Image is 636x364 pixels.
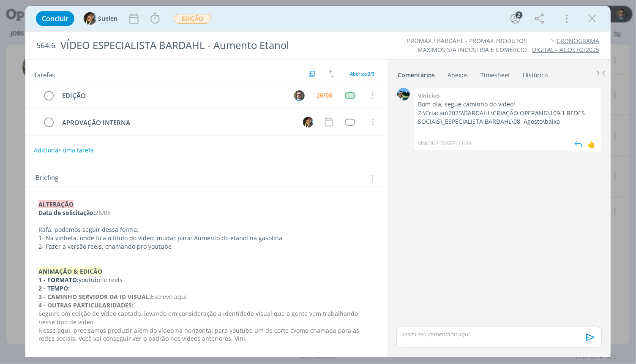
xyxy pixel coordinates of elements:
span: Concluir [42,15,68,22]
p: youtube e reels [38,276,374,284]
button: SSuelen [84,12,117,25]
p: 2- Fazer a versão reels, chamando pro youtube [38,242,374,251]
span: Tarefas [34,69,55,79]
span: - [71,284,74,292]
b: Vinicius [418,92,440,99]
strong: 4 - OUTRAS PARTICULARIDADES: [38,301,134,309]
button: 2 [509,12,522,25]
strong: 1 - FORMATO: [38,276,79,284]
p: 1- Na vinheta, onde fica o título do vídeo, mudar para: Aumento do etanol na gasolina [38,234,374,242]
img: S [303,117,314,128]
p: VINICIUS [418,140,439,147]
span: Nesse aqui, precisamos produzir além do vídeo na horizontal para youtube um de corte cvomo chamad... [38,326,361,343]
span: Briefing [35,173,58,184]
img: arrow-down-up.svg [329,70,335,78]
div: 2 [516,11,523,19]
div: Anexos [448,71,468,79]
span: Escreve aqui [151,293,187,301]
img: answer.svg [572,138,585,150]
span: 564.6 [36,41,55,50]
img: S [84,12,96,25]
button: Concluir [36,11,74,26]
a: CRONOGRAMA DIGITAL - AGOSTO/2025 [532,37,600,53]
div: VÍDEO ESPECIALISTA BARDAHL - Aumento Etanol [57,35,361,56]
strong: ANIMAÇÃO & EDICÃO [38,267,102,275]
div: 👍 [587,139,596,149]
p: Z:\Criacao\2025\BARDAHL\CRIAÇÃO OPERAND\109.1 REDES SOCIAIS\_ESPECIALISTA BARDAHL\08. Agosto\baixa [418,109,597,126]
div: 26/08 [317,92,332,98]
strong: ALTERAÇÃO [38,200,74,208]
a: Timesheet [480,67,511,79]
p: Bom dia, segue caminho do vídeo! [418,100,597,109]
span: 26/08 [95,209,111,217]
div: dialog [25,6,611,357]
a: Histórico [523,67,549,79]
div: APROVAÇÃO INTERNA [58,117,295,128]
a: PROMAX / BARDAHL - PROMAX PRODUTOS MÁXIMOS S/A INDÚSTRIA E COMÉRCIO [407,37,527,53]
button: EDIÇÃO [173,14,212,24]
strong: 2 - TEMPO: [38,284,70,292]
button: S [302,116,315,128]
p: Rafa, podemos seguir dessa forma: [38,225,374,234]
a: Comentários [398,67,436,79]
button: Adicionar uma tarefa [33,143,94,158]
span: Seguirc om edição de vídeo captado, levando em consideração a identidade visual que a gente vem t... [38,310,360,326]
span: Abertas 2/3 [350,71,375,77]
img: V [397,88,410,101]
img: R [294,90,305,101]
div: EDIÇÃO [58,90,287,101]
strong: 3 - CAMINHO SERVIDOR DA ID VISUAL: [38,293,151,301]
button: R [293,89,306,102]
span: EDIÇÃO [174,14,211,24]
span: [DATE] 11:20 [441,140,472,147]
span: Suelen [98,16,117,22]
strong: Data de solicitação: [38,209,95,217]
